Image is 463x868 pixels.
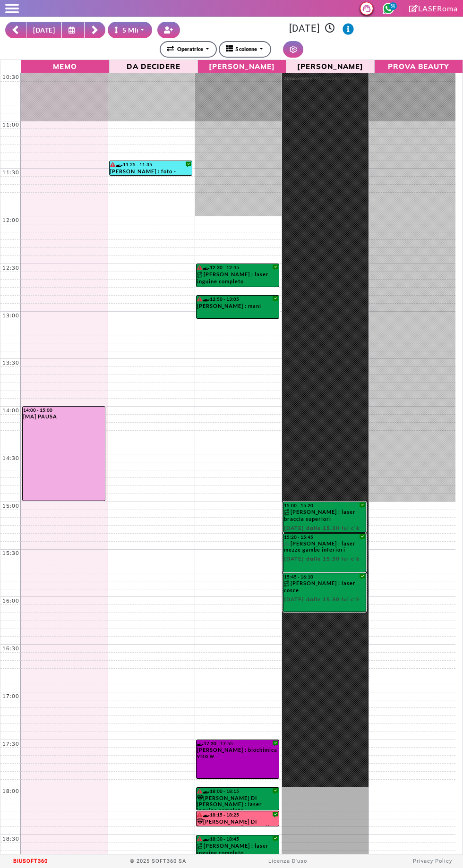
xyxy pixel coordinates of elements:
[157,22,180,38] button: Crea nuovo contatto rapido
[114,25,149,35] div: 5 Minuti
[0,740,21,747] div: 17:30
[0,312,21,319] div: 13:00
[284,541,291,546] i: PAGATO
[197,836,202,841] i: Il cliente ha degli insoluti
[197,740,278,746] div: 17:30 - 17:55
[197,296,278,302] div: 12:50 - 13:05
[0,645,21,652] div: 16:30
[0,502,21,509] div: 15:00
[24,61,107,71] span: Memo
[284,509,291,516] img: PERCORSO
[197,265,202,270] i: Il cliente ha degli insoluti
[197,818,278,826] div: [PERSON_NAME] DI [PERSON_NAME] : controllo ascelle
[284,574,365,579] div: 15:45 - 16:10
[197,297,202,301] i: Il cliente ha degli insoluti
[0,217,21,223] div: 12:00
[185,23,458,35] h3: [DATE]
[110,162,115,167] i: Il cliente ha degli insoluti
[284,580,291,587] img: PERCORSO
[284,522,365,531] span: [DATE] dalle 15.30 lui c'è
[0,74,21,80] div: 10:30
[23,413,104,419] div: [MA] PAUSA
[409,4,458,13] a: LASERoma
[284,76,366,84] div: FORMAZIONE FUORI SEDE
[389,2,397,10] span: 56
[284,593,365,603] span: [DATE] dalle 15.30 lui c'è
[197,303,278,312] div: [PERSON_NAME] : mani
[413,858,452,864] a: Privacy Policy
[0,169,21,176] div: 11:30
[0,121,21,128] div: 11:00
[26,22,62,38] button: [DATE]
[197,788,278,794] div: 18:00 - 18:15
[197,812,278,818] div: 18:15 - 18:25
[23,407,104,413] div: 14:00 - 15:00
[377,61,461,71] span: PROVA BEAUTY
[284,553,365,562] span: [DATE] dalle 15.30 lui c'è
[197,789,202,793] i: Il cliente ha degli insoluti
[0,359,21,366] div: 13:30
[197,272,204,278] img: PERCORSO
[197,264,278,271] div: 12:30 - 12:45
[284,502,365,508] div: 15:00 - 15:20
[197,836,278,842] div: 18:30 - 18:45
[268,858,307,864] a: Licenza D'uso
[0,597,21,604] div: 16:00
[0,835,21,842] div: 18:30
[197,842,278,858] div: [PERSON_NAME] : laser inguine completo
[0,693,21,699] div: 17:00
[110,168,191,175] div: [PERSON_NAME] : foto - controllo *da remoto* tramite foto
[197,795,278,810] div: [PERSON_NAME] DI [PERSON_NAME] : laser inguine completo
[197,795,203,801] i: Categoria cliente: Diamante
[284,580,365,603] div: [PERSON_NAME] : laser cosce
[112,61,195,71] span: Da Decidere
[0,550,21,556] div: 15:30
[197,747,278,762] div: [PERSON_NAME] : biochimica viso w
[0,407,21,414] div: 14:00
[197,271,278,287] div: [PERSON_NAME] : laser inguine completo
[284,509,365,531] div: [PERSON_NAME] : laser braccia superiori
[197,843,204,850] img: PERCORSO
[197,818,203,825] i: Categoria cliente: Diamante
[289,61,372,71] span: [PERSON_NAME]
[0,455,21,461] div: 14:30
[110,162,191,168] div: 11:25 - 11:35
[0,788,21,794] div: 18:00
[0,264,21,271] div: 12:30
[284,540,365,562] div: [PERSON_NAME] : laser mezze gambe inferiori
[409,5,418,12] i: Clicca per andare alla pagina di firma
[200,61,283,71] span: [PERSON_NAME]
[197,812,202,817] i: Il cliente ha degli insoluti
[284,534,365,540] div: 15:20 - 15:45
